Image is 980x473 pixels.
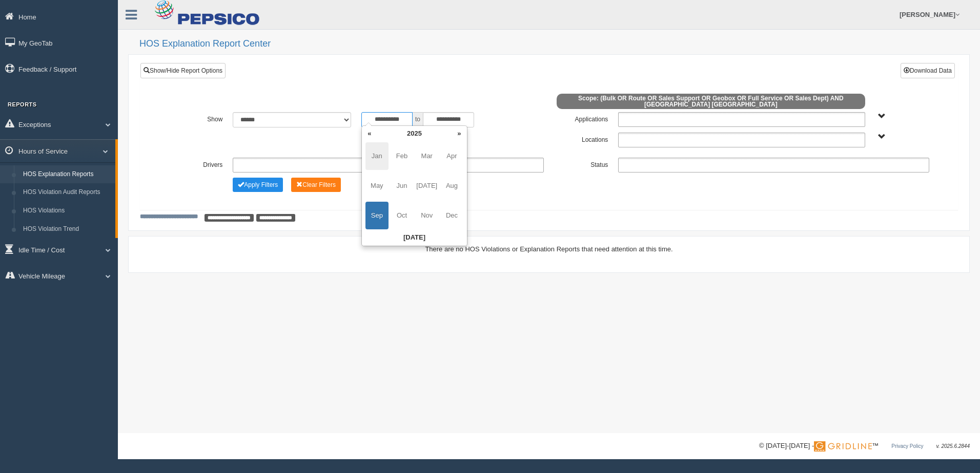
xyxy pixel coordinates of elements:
label: Show [164,112,228,124]
th: 2025 [377,126,452,141]
button: Change Filter Options [233,178,283,192]
span: [DATE] [415,172,438,200]
span: Feb [391,142,414,170]
span: Aug [440,172,463,200]
th: [DATE] [362,230,467,246]
span: Apr [440,142,463,170]
button: Download Data [901,63,955,78]
h2: HOS Explanation Report Center [139,39,970,49]
label: Applications [549,112,613,124]
span: Jan [365,142,389,170]
span: May [365,172,389,200]
span: Nov [415,202,438,229]
div: There are no HOS Violations or Explanation Reports that need attention at this time. [140,244,958,254]
label: Locations [549,133,613,145]
span: Jun [391,172,414,200]
span: Oct [391,202,414,229]
span: to [413,112,423,127]
th: « [362,126,377,141]
a: HOS Explanation Reports [18,165,115,184]
a: HOS Violations [18,202,115,220]
label: Status [549,158,613,170]
label: Drivers [164,158,228,170]
span: Dec [440,202,463,229]
span: Scope: (Bulk OR Route OR Sales Support OR Geobox OR Full Service OR Sales Dept) AND [GEOGRAPHIC_D... [557,94,865,109]
span: Mar [415,142,438,170]
span: v. 2025.6.2844 [936,443,970,449]
a: Privacy Policy [891,443,923,449]
th: » [452,126,467,141]
a: HOS Violation Audit Reports [18,183,115,202]
button: Change Filter Options [291,178,341,192]
span: Sep [365,202,389,229]
div: © [DATE]-[DATE] - ™ [759,441,970,451]
img: Gridline [814,441,872,451]
a: Show/Hide Report Options [140,63,226,78]
a: HOS Violation Trend [18,220,115,239]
